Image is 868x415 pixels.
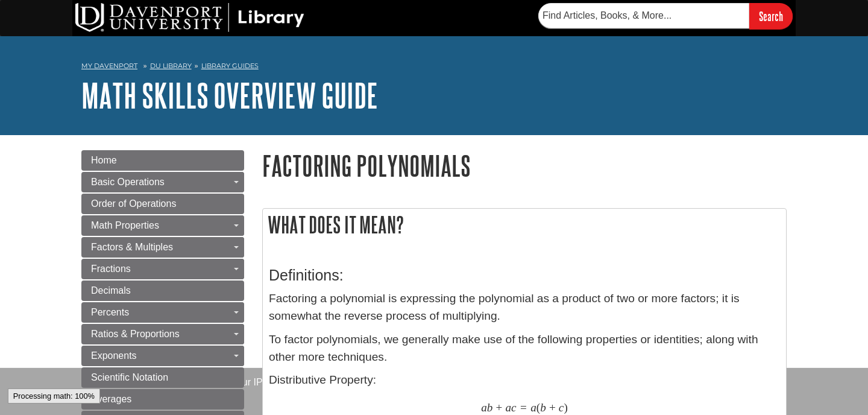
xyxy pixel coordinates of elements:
a: Percents [81,302,244,323]
a: Factors & Multiples [81,237,244,258]
span: Averages [91,394,131,404]
span: = [520,401,527,414]
span: Percents [91,307,129,317]
a: Library Guides [201,62,259,70]
a: Scientific Notation [81,367,244,388]
span: Math Properties [91,220,159,230]
p: Distributive Property: [269,372,780,389]
img: DU Library [75,3,304,32]
span: a [530,401,536,414]
a: Decimals [81,280,244,301]
a: Order of Operations [81,194,244,214]
span: + [549,401,556,414]
span: ) [564,401,567,414]
a: Basic Operations [81,172,244,192]
span: b [487,401,493,414]
span: Factors & Multiples [91,242,173,252]
span: a [481,401,487,414]
span: + [496,401,503,414]
span: ( [536,401,540,414]
span: c [511,401,517,414]
span: Ratios & Proportions [91,329,180,339]
span: Decimals [91,285,131,296]
a: Averages [81,389,244,410]
a: Ratios & Proportions [81,324,244,344]
a: Exponents [81,346,244,366]
span: Scientific Notation [91,372,168,382]
span: Order of Operations [91,198,176,209]
a: My Davenport [81,61,137,71]
a: DU Library [150,62,192,70]
input: Find Articles, Books, & More... [538,3,749,28]
h2: What does it mean? [263,209,786,241]
nav: breadcrumb [81,58,787,77]
span: c [559,401,564,414]
div: Processing math: 100% [8,388,100,404]
span: Fractions [91,264,131,274]
span: Home [91,155,117,165]
h1: Factoring Polynomials [262,150,787,181]
a: Math Properties [81,215,244,236]
p: To factor polynomials, we generally make use of the following properties or identities; along wit... [269,331,780,366]
a: Home [81,150,244,171]
form: Searches DU Library's articles, books, and more [538,3,793,29]
h3: Definitions: [269,267,780,284]
p: Factoring a polynomial is expressing the polynomial as a product of two or more factors; it is so... [269,290,780,325]
span: Exponents [91,350,137,361]
a: Fractions [81,259,244,279]
span: a [505,401,511,414]
input: Search [749,3,793,29]
span: Basic Operations [91,177,165,187]
a: Math Skills Overview Guide [81,77,378,114]
span: b [540,401,546,414]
